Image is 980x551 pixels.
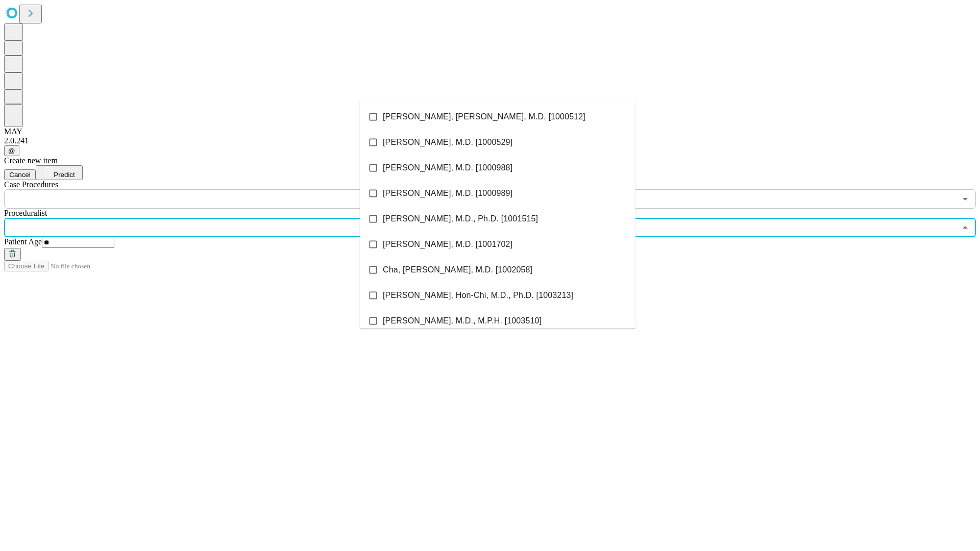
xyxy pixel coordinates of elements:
[4,237,42,246] span: Patient Age
[4,145,19,156] button: @
[383,162,512,174] span: [PERSON_NAME], M.D. [1000988]
[383,187,512,199] span: [PERSON_NAME], M.D. [1000989]
[383,238,512,251] span: [PERSON_NAME], M.D. [1001702]
[4,127,976,136] div: MAY
[958,220,972,235] button: Close
[4,180,58,189] span: Scheduled Procedure
[8,147,15,155] span: @
[383,136,512,148] span: [PERSON_NAME], M.D. [1000529]
[383,315,542,327] span: [PERSON_NAME], M.D., M.P.H. [1003510]
[4,136,976,145] div: 2.0.241
[4,156,58,165] span: Create new item
[4,169,36,180] button: Cancel
[383,111,585,123] span: [PERSON_NAME], [PERSON_NAME], M.D. [1000512]
[958,192,972,206] button: Open
[54,171,75,179] span: Predict
[383,213,538,225] span: [PERSON_NAME], M.D., Ph.D. [1001515]
[383,289,573,302] span: [PERSON_NAME], Hon-Chi, M.D., Ph.D. [1003213]
[9,171,31,179] span: Cancel
[36,165,83,180] button: Predict
[383,264,532,276] span: Cha, [PERSON_NAME], M.D. [1002058]
[4,209,47,217] span: Proceduralist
